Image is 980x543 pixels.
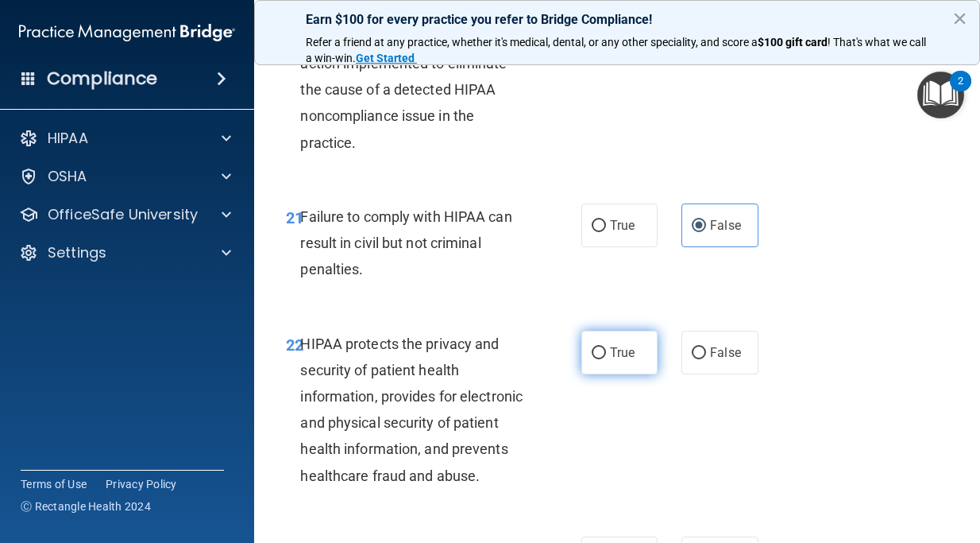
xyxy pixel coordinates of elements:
span: HIPAA protects the privacy and security of patient health information, provides for electronic an... [300,335,523,484]
a: Terms of Use [21,476,87,492]
h4: Compliance [47,68,157,90]
p: OfficeSafe University [48,205,198,224]
span: A Corrective Action Plan by a practice is defined as the change or action implemented to eliminat... [300,2,527,151]
input: True [592,220,606,232]
span: True [610,345,635,360]
a: OfficeSafe University [19,205,231,224]
span: Refer a friend at any practice, whether it's medical, dental, or any other speciality, and score a [306,36,758,48]
input: False [692,220,706,232]
button: Open Resource Center, 2 new notifications [917,72,964,118]
p: HIPAA [48,129,88,148]
span: Ⓒ Rectangle Health 2024 [21,498,151,514]
p: Earn $100 for every practice you refer to Bridge Compliance! [306,12,928,27]
span: Failure to comply with HIPAA can result in civil but not criminal penalties. [300,208,511,277]
div: 2 [958,81,963,102]
a: OSHA [19,167,231,186]
strong: Get Started [356,52,415,64]
a: Get Started [356,52,417,64]
a: Privacy Policy [106,476,177,492]
input: True [592,347,606,359]
span: False [710,345,741,360]
span: 22 [286,335,303,355]
span: 21 [286,208,303,227]
span: False [710,218,741,233]
a: HIPAA [19,129,231,148]
strong: $100 gift card [758,36,828,48]
button: Close [952,6,967,31]
a: Settings [19,243,231,262]
span: ! That's what we call a win-win. [306,36,928,64]
p: Settings [48,243,106,262]
img: PMB logo [19,17,235,48]
input: False [692,347,706,359]
p: OSHA [48,167,87,186]
span: True [610,218,635,233]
